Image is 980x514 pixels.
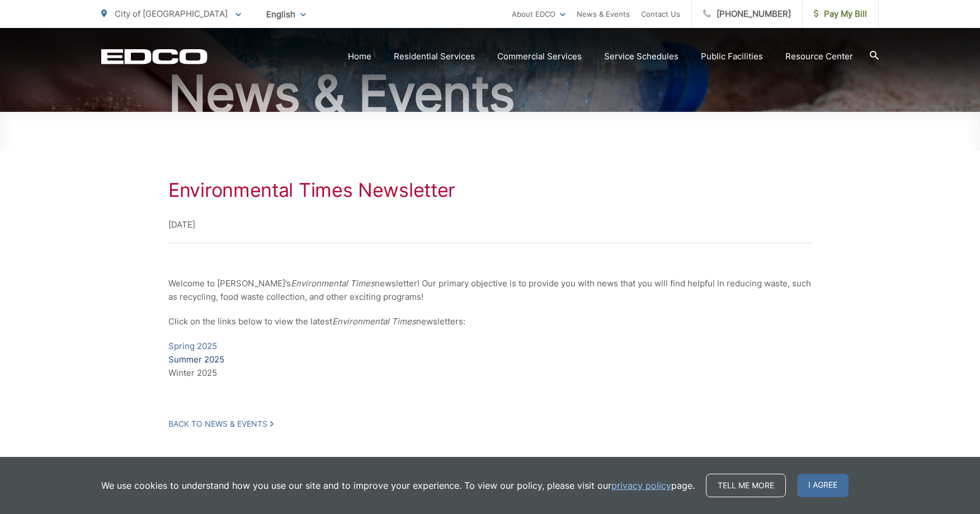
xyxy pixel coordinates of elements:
h1: Environmental Times Newsletter [168,179,812,201]
em: Environmental Times [291,278,375,289]
a: Resource Center [785,50,853,63]
span: English [258,4,314,24]
a: Commercial Services [497,50,582,63]
h2: News & Events [101,66,879,122]
a: Contact Us [641,7,680,21]
a: Tell me more [706,474,786,497]
em: Environmental Times [332,316,416,327]
a: Spring 2025 [168,339,217,353]
a: Home [348,50,371,63]
a: EDCD logo. Return to the homepage. [101,49,208,64]
a: privacy policy [611,479,671,492]
a: News & Events [577,7,630,21]
p: [DATE] [168,218,812,232]
a: Service Schedules [604,50,679,63]
p: We use cookies to understand how you use our site and to improve your experience. To view our pol... [101,479,695,492]
p: Winter 2025 [168,339,812,380]
a: Back to News & Events [168,419,274,429]
a: Public Facilities [701,50,763,63]
a: About EDCO [512,7,566,21]
p: Click on the links below to view the latest newsletters: [168,315,812,328]
span: City of [GEOGRAPHIC_DATA] [115,8,228,19]
span: Pay My Bill [814,7,867,21]
p: Welcome to [PERSON_NAME]’s newsletter! Our primary objective is to provide you with news that you... [168,277,812,304]
a: Summer 2025 [168,353,224,366]
span: I agree [797,474,849,497]
a: Residential Services [394,50,475,63]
